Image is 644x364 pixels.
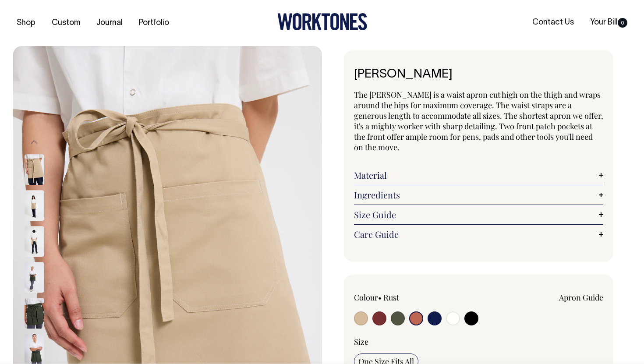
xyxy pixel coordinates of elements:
button: Previous [28,132,41,152]
label: Rust [383,292,399,303]
span: 0 [618,18,627,28]
a: Portfolio [135,16,173,30]
div: Colour [354,292,454,303]
h1: [PERSON_NAME] [354,68,603,81]
a: Contact Us [529,15,577,30]
img: khaki [25,226,44,257]
a: Care Guide [354,229,603,240]
img: khaki [25,155,44,185]
a: Journal [93,16,126,30]
a: Material [354,170,603,180]
a: Your Bill0 [587,15,631,30]
div: Size [354,336,603,347]
a: Apron Guide [559,292,603,303]
span: • [378,292,382,303]
a: Size Guide [354,209,603,220]
img: olive [25,298,44,329]
span: The [PERSON_NAME] is a waist apron cut high on the thigh and wraps around the hips for maximum co... [354,89,603,152]
img: khaki [25,191,44,221]
img: olive [25,262,44,293]
a: Ingredients [354,190,603,200]
a: Custom [48,16,84,30]
a: Shop [13,16,39,30]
